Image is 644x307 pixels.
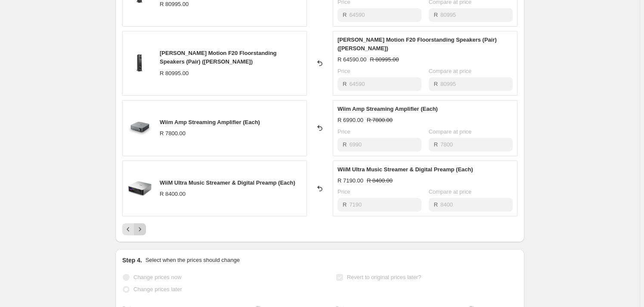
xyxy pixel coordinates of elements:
[337,36,497,52] span: [PERSON_NAME] Motion F20 Floorstanding Speakers (Pair) ([PERSON_NAME])
[434,201,438,208] span: R
[347,274,421,280] span: Revert to original prices later?
[122,223,146,235] nav: Pagination
[337,68,350,74] span: Price
[160,119,260,125] span: Wiim Amp Streaming Amplifier (Each)
[146,256,240,264] p: Select when the prices should change
[434,141,438,148] span: R
[434,12,438,18] span: R
[429,128,472,135] span: Compare at price
[337,55,366,64] div: R 64590.00
[429,68,472,74] span: Compare at price
[160,129,186,138] div: R 7800.00
[122,223,134,235] button: Previous
[133,286,182,292] span: Change prices later
[370,55,399,64] strike: R 80995.00
[160,50,277,65] span: [PERSON_NAME] Motion F20 Floorstanding Speakers (Pair) ([PERSON_NAME])
[160,190,186,198] div: R 8400.00
[343,12,347,18] span: R
[160,69,189,78] div: R 80995.00
[434,81,438,87] span: R
[343,201,347,208] span: R
[343,141,347,148] span: R
[337,128,350,135] span: Price
[122,256,142,264] h2: Step 4.
[127,176,153,201] img: WiimUltraGREY_80x.png
[343,81,347,87] span: R
[367,176,393,185] strike: R 8400.00
[337,116,363,125] div: R 6990.00
[429,188,472,195] span: Compare at price
[127,115,153,141] img: 1_5f6d93c3-6666-4d83-91cf-52b5dae753bb_80x.png
[337,188,350,195] span: Price
[337,106,438,112] span: Wiim Amp Streaming Amplifier (Each)
[337,176,363,185] div: R 7190.00
[127,50,153,76] img: 5_4678e59c-d9a6-44e6-8b04-1eca91504f06_80x.png
[367,116,393,125] strike: R 7800.00
[133,274,181,280] span: Change prices now
[134,223,146,235] button: Next
[160,179,295,186] span: WiiM Ultra Music Streamer & Digital Preamp (Each)
[337,166,473,173] span: WiiM Ultra Music Streamer & Digital Preamp (Each)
